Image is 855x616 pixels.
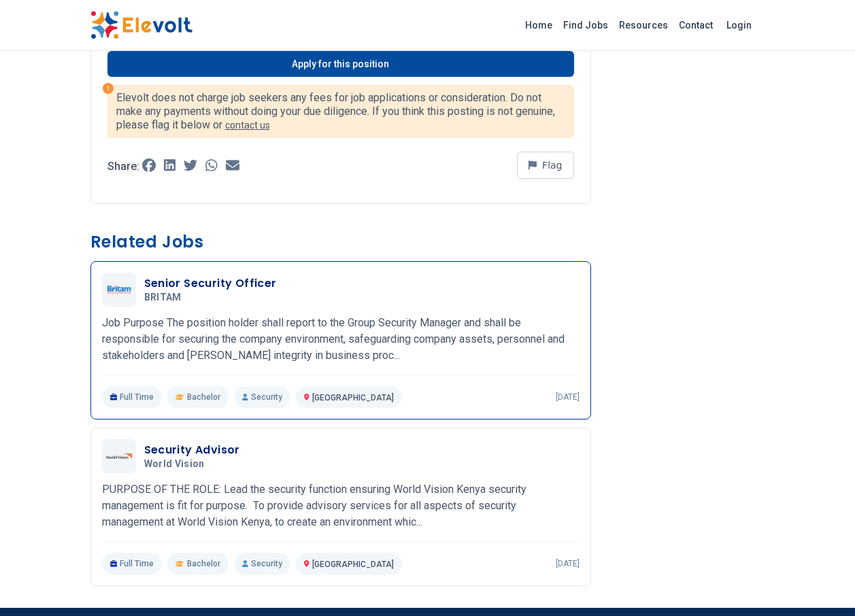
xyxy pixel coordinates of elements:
p: PURPOSE OF THE ROLE: Lead the security function ensuring World Vision Kenya security management i... [102,481,580,530]
a: World VisionSecurity AdvisorWorld VisionPURPOSE OF THE ROLE: Lead the security function ensuring ... [102,439,580,575]
span: [GEOGRAPHIC_DATA] [312,393,394,403]
p: Security [234,386,290,408]
span: Bachelor [187,392,220,403]
img: Elevolt [90,11,192,39]
p: [DATE] [556,392,580,403]
h3: Security Advisor [144,442,240,458]
a: Contact [673,14,718,36]
a: Apply for this position [107,51,574,77]
a: Login [718,12,760,39]
iframe: Chat Widget [787,551,855,616]
p: Elevolt does not charge job seekers any fees for job applications or consideration. Do not make a... [116,91,565,132]
p: Share: [107,161,139,172]
h3: Senior Security Officer [144,275,277,292]
img: World Vision [105,453,133,460]
p: Full Time [102,386,163,408]
p: Full Time [102,553,163,575]
a: contact us [225,120,270,131]
a: Find Jobs [558,14,614,36]
span: [GEOGRAPHIC_DATA] [312,560,394,569]
p: Security [234,553,290,575]
a: Resources [614,14,673,36]
p: Job Purpose The position holder shall report to the Group Security Manager and shall be responsib... [102,315,580,364]
span: World Vision [144,458,205,470]
h3: Related Jobs [90,231,591,253]
a: BRITAMSenior Security OfficerBRITAMJob Purpose The position holder shall report to the Group Secu... [102,273,580,408]
button: Flag [517,152,574,179]
img: BRITAM [105,286,133,294]
span: BRITAM [144,292,182,304]
p: [DATE] [556,558,580,569]
span: Bachelor [187,558,220,569]
a: Home [520,14,558,36]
